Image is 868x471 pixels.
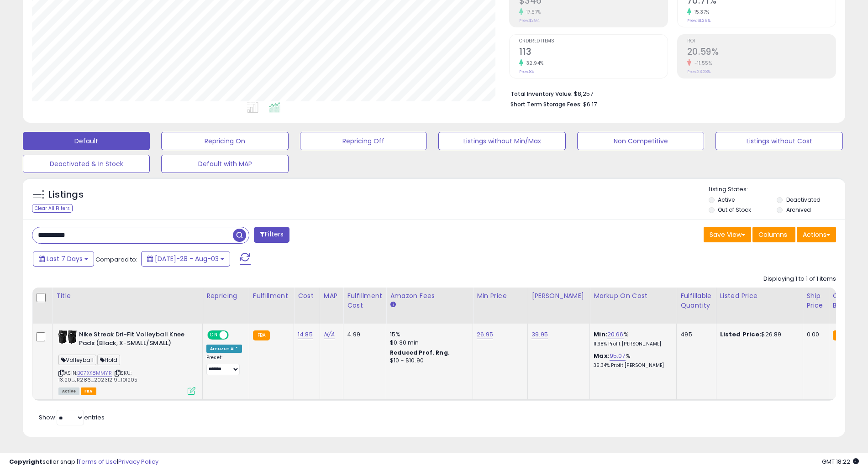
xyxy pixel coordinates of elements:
[298,330,313,339] a: 14.85
[680,330,709,339] div: 495
[253,330,270,340] small: FBA
[390,349,450,356] b: Reduced Prof. Rng.
[97,355,121,365] span: Hold
[594,351,610,360] b: Max:
[390,339,466,347] div: $0.30 min
[786,206,811,214] label: Archived
[691,60,712,67] small: -11.55%
[687,18,710,23] small: Prev: 61.29%
[324,291,339,301] div: MAP
[48,188,84,201] h5: Listings
[715,132,842,150] button: Listings without Cost
[519,69,534,74] small: Prev: 85
[58,330,77,344] img: 41D1YuerNOL._SL40_.jpg
[519,39,668,44] span: Ordered Items
[610,351,626,361] a: 95.07
[477,291,524,301] div: Min Price
[594,341,669,347] p: 11.38% Profit [PERSON_NAME]
[577,132,704,150] button: Non Competitive
[206,355,242,375] div: Preset:
[298,291,316,301] div: Cost
[390,357,466,365] div: $10 - $10.90
[254,227,289,243] button: Filters
[531,291,586,301] div: [PERSON_NAME]
[510,100,582,108] b: Short Term Storage Fees:
[519,18,540,23] small: Prev: $294
[752,227,795,242] button: Columns
[390,291,469,301] div: Amazon Fees
[58,387,79,395] span: All listings currently available for purchase on Amazon
[680,291,712,310] div: Fulfillable Quantity
[704,227,751,242] button: Save View
[687,47,836,59] h2: 20.59%
[510,90,573,98] b: Total Inventory Value:
[33,251,94,267] button: Last 7 Days
[81,387,96,395] span: FBA
[687,39,836,44] span: ROI
[594,291,673,301] div: Markup on Cost
[758,230,787,239] span: Columns
[786,196,821,204] label: Deactivated
[477,330,493,339] a: 26.95
[300,132,427,150] button: Repricing Off
[763,275,836,283] div: Displaying 1 to 1 of 1 items
[161,155,288,173] button: Default with MAP
[253,291,290,301] div: Fulfillment
[531,330,548,339] a: 39.95
[58,369,138,383] span: | SKU: 13.20_JR286_20231219_101205
[141,251,230,267] button: [DATE]-28 - Aug-03
[56,291,199,301] div: Title
[32,204,73,213] div: Clear All Filters
[390,330,466,339] div: 15%
[206,291,245,301] div: Repricing
[833,330,850,340] small: FBA
[519,47,668,59] h2: 113
[227,331,242,339] span: OFF
[583,100,597,109] span: $6.17
[718,206,751,214] label: Out of Stock
[208,331,220,339] span: ON
[324,330,335,339] a: N/A
[687,69,710,74] small: Prev: 23.28%
[78,457,117,466] a: Terms of Use
[594,330,607,339] b: Min:
[58,355,96,365] span: Volleyball
[807,330,822,339] div: 0.00
[58,330,195,394] div: ASIN:
[720,291,799,301] div: Listed Price
[720,330,796,339] div: $26.89
[510,88,829,99] li: $8,257
[607,330,624,339] a: 20.66
[720,330,762,339] b: Listed Price:
[594,352,669,369] div: %
[9,457,42,466] strong: Copyright
[523,9,541,16] small: 17.57%
[347,291,382,310] div: Fulfillment Cost
[390,301,395,309] small: Amazon Fees.
[155,254,219,263] span: [DATE]-28 - Aug-03
[594,330,669,347] div: %
[79,330,190,350] b: Nike Streak Dri-Fit Volleyball Knee Pads (Black, X-SMALL/SMALL)
[118,457,158,466] a: Privacy Policy
[691,9,710,16] small: 15.37%
[77,369,112,377] a: B07XK8MMYR
[39,413,105,422] span: Show: entries
[23,155,150,173] button: Deactivated & In Stock
[438,132,565,150] button: Listings without Min/Max
[23,132,150,150] button: Default
[590,288,677,324] th: The percentage added to the cost of goods (COGS) that forms the calculator for Min & Max prices.
[709,185,845,194] p: Listing States:
[95,255,137,264] span: Compared to:
[822,457,859,466] span: 2025-08-11 18:22 GMT
[594,362,669,369] p: 35.34% Profit [PERSON_NAME]
[9,458,158,466] div: seller snap | |
[347,330,379,339] div: 4.99
[718,196,735,204] label: Active
[797,227,836,242] button: Actions
[206,345,242,353] div: Amazon AI *
[47,254,83,263] span: Last 7 Days
[161,132,288,150] button: Repricing On
[807,291,825,310] div: Ship Price
[523,60,544,67] small: 32.94%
